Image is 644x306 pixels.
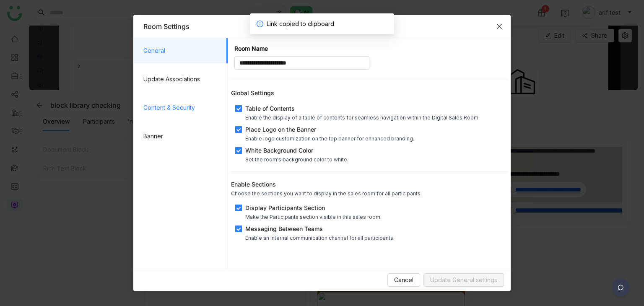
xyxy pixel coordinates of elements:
span: Content & Security [143,95,221,120]
div: Enable Sections [231,180,507,189]
div: Enable logo customization on the top banner for enhanced branding. [245,135,414,142]
div: Display Participants Section [245,203,382,212]
div: Choose the sections you want to display in the sales room for all participants. [231,190,507,197]
div: Room Settings [143,22,501,31]
button: Cancel [387,273,420,287]
span: Link copied to clipboard [267,20,334,27]
div: Table of Contents [245,104,480,113]
div: Enable the display of a table of contents for seamless navigation within the Digital Sales Room. [245,114,480,121]
div: Make the Participants section visible in this sales room. [245,214,382,220]
span: Update Associations [143,67,221,92]
button: Update General settings [423,273,504,287]
img: dsr-chat-floating.svg [610,279,631,300]
div: Set the room's background color to white. [245,156,348,163]
label: Room Name [234,45,268,52]
button: Close [488,15,511,38]
span: Cancel [394,275,413,285]
div: Global Settings [231,88,507,97]
div: Enable an internal communication channel for all participants. [245,235,395,241]
span: General [143,38,221,63]
div: Messaging Between Teams [245,224,395,233]
div: Place Logo on the Banner [245,125,414,134]
div: White Background Color [245,146,348,155]
span: Banner [143,124,221,149]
